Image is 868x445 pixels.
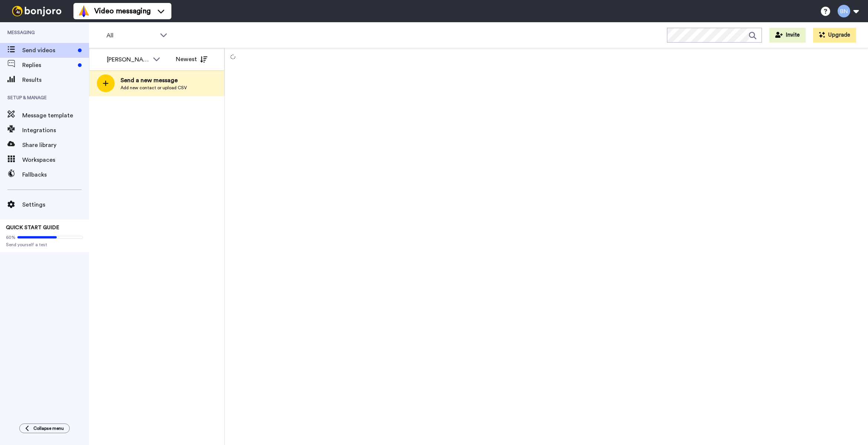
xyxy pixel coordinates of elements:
[22,111,89,120] span: Message template
[22,155,89,164] span: Workspaces
[22,126,89,135] span: Integrations
[78,5,90,17] img: vm-color.svg
[121,85,187,91] span: Add new contact or upload CSV
[22,76,89,84] span: Results
[9,6,65,16] img: bj-logo-header-white.svg
[22,170,89,179] span: Fallbacks
[6,234,16,240] span: 60%
[22,61,75,70] span: Replies
[170,52,213,67] button: Newest
[22,141,89,150] span: Share library
[121,76,187,85] span: Send a new message
[769,28,806,43] button: Invite
[22,200,89,209] span: Settings
[107,55,149,64] div: [PERSON_NAME]
[106,31,156,40] span: All
[33,425,64,431] span: Collapse menu
[94,6,151,16] span: Video messaging
[22,46,75,55] span: Send videos
[813,28,856,43] button: Upgrade
[19,424,70,433] button: Collapse menu
[6,225,59,230] span: QUICK START GUIDE
[6,242,83,248] span: Send yourself a test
